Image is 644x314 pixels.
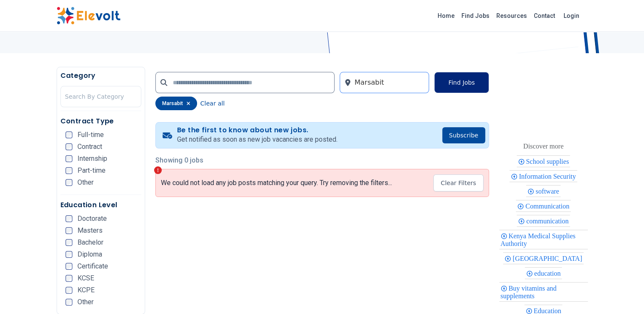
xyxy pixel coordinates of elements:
[434,72,489,93] button: Find Jobs
[512,255,584,262] span: [GEOGRAPHIC_DATA]
[434,9,458,23] a: Home
[501,285,557,300] span: Buy vitamins and supplements
[177,134,338,145] p: Get notified as soon as new job vacancies are posted.
[66,167,72,174] input: Part-time
[77,143,102,150] span: Contract
[530,9,558,23] a: Contact
[517,155,570,167] div: School supplies
[66,227,72,234] input: Masters
[433,174,483,191] button: Clear Filters
[77,275,94,282] span: KCSE
[526,158,572,165] span: School supplies
[66,251,72,258] input: Diploma
[526,185,560,197] div: software
[66,131,72,138] input: Full-time
[77,131,104,138] span: Full-time
[66,215,72,222] input: Doctorate
[509,170,577,182] div: Information Security
[66,155,72,162] input: Internship
[60,200,141,210] h5: Education Level
[66,143,72,150] input: Contract
[161,179,392,187] p: We could not load any job posts matching your query. Try removing the filters...
[516,200,570,212] div: Communication
[77,287,94,294] span: KCPE
[66,179,72,186] input: Other
[155,155,489,166] p: Showing 0 jobs
[60,71,141,81] h5: Category
[77,215,107,222] span: Doctorate
[525,267,562,279] div: education
[503,252,583,264] div: Nairobi
[66,239,72,246] input: Bachelor
[155,97,197,110] div: marsabit
[77,263,108,270] span: Certificate
[534,270,563,277] span: education
[200,97,225,110] button: Clear all
[525,203,572,210] span: Communication
[177,126,338,134] h4: Be the first to know about new jobs.
[57,7,120,25] img: Elevolt
[493,9,530,23] a: Resources
[499,282,588,302] div: Buy vitamins and supplements
[66,263,72,270] input: Certificate
[60,116,141,126] h5: Contract Type
[77,251,102,258] span: Diploma
[77,155,107,162] span: Internship
[519,173,578,180] span: Information Security
[523,140,564,152] div: These are topics related to the article that might interest you
[77,239,103,246] span: Bachelor
[66,275,72,282] input: KCSE
[526,217,571,225] span: communication
[77,167,106,174] span: Part-time
[77,227,103,234] span: Masters
[77,179,94,186] span: Other
[501,232,575,247] span: Kenya Medical Supplies Authority
[558,7,584,24] a: Login
[499,230,588,249] div: Kenya Medical Supplies Authority
[77,299,94,305] span: Other
[458,9,493,23] a: Find Jobs
[601,273,644,314] iframe: Chat Widget
[66,287,72,294] input: KCPE
[66,299,72,305] input: Other
[517,215,570,227] div: communication
[442,127,485,143] button: Subscribe
[535,188,561,195] span: software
